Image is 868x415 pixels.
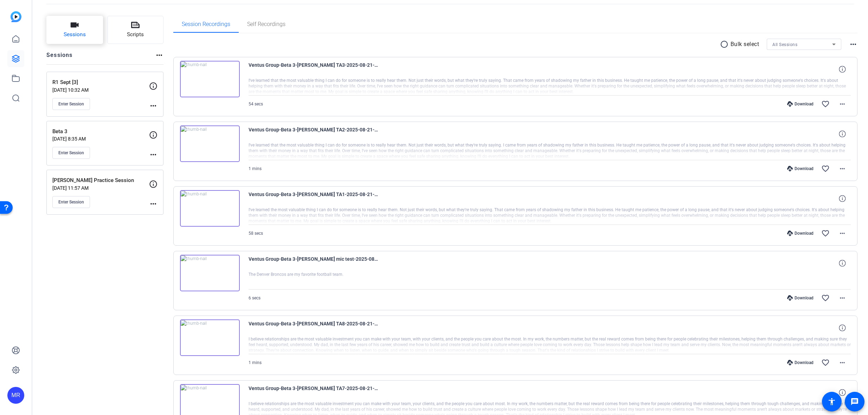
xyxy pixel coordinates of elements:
[180,61,240,97] img: thumb-nail
[249,384,379,401] span: Ventus Group-Beta 3-[PERSON_NAME] TA7-2025-08-21-06-57-59-255-0
[731,40,759,48] p: Bulk select
[247,21,285,27] span: Self Recordings
[52,196,90,208] button: Enter Session
[249,231,263,236] span: 58 secs
[821,164,830,173] mat-icon: favorite_border
[249,296,261,300] span: 6 secs
[149,200,157,208] mat-icon: more_horiz
[52,128,149,136] p: Beta 3
[7,387,24,404] div: MR
[52,147,90,159] button: Enter Session
[149,102,157,110] mat-icon: more_horiz
[821,358,830,367] mat-icon: favorite_border
[11,11,21,22] img: blue-gradient.svg
[52,136,149,142] p: [DATE] 8:35 AM
[107,16,164,44] button: Scripts
[249,166,262,171] span: 1 mins
[784,166,817,171] div: Download
[249,319,379,336] span: Ventus Group-Beta 3-[PERSON_NAME] TA8-2025-08-21-06-59-29-238-0
[784,295,817,301] div: Download
[58,199,84,205] span: Enter Session
[52,87,149,93] p: [DATE] 10:32 AM
[821,229,830,238] mat-icon: favorite_border
[838,100,847,108] mat-icon: more_horiz
[821,294,830,302] mat-icon: favorite_border
[249,255,379,272] span: Ventus Group-Beta 3-[PERSON_NAME] mic test-2025-08-21-07-56-20-003-0
[46,16,103,44] button: Sessions
[127,31,144,39] span: Scripts
[838,294,847,302] mat-icon: more_horiz
[249,360,262,365] span: 1 mins
[850,397,859,406] mat-icon: message
[838,164,847,173] mat-icon: more_horiz
[720,40,731,48] mat-icon: radio_button_unchecked
[52,185,149,191] p: [DATE] 11:57 AM
[58,101,84,107] span: Enter Session
[64,31,86,39] span: Sessions
[249,61,379,78] span: Ventus Group-Beta 3-[PERSON_NAME] TA3-2025-08-21-08-03-08-136-0
[46,51,73,64] h2: Sessions
[180,255,240,291] img: thumb-nail
[838,229,847,238] mat-icon: more_horiz
[180,319,240,356] img: thumb-nail
[784,101,817,107] div: Download
[784,231,817,236] div: Download
[849,40,857,48] mat-icon: more_horiz
[784,360,817,365] div: Download
[180,190,240,227] img: thumb-nail
[180,125,240,162] img: thumb-nail
[52,78,149,86] p: R1 Sept [3]
[249,102,263,106] span: 54 secs
[58,150,84,156] span: Enter Session
[52,98,90,110] button: Enter Session
[828,397,836,406] mat-icon: accessibility
[249,190,379,207] span: Ventus Group-Beta 3-[PERSON_NAME] TA1-2025-08-21-07-57-53-792-0
[821,100,830,108] mat-icon: favorite_border
[149,150,157,159] mat-icon: more_horiz
[249,125,379,142] span: Ventus Group-Beta 3-[PERSON_NAME] TA2-2025-08-21-08-01-41-375-0
[838,358,847,367] mat-icon: more_horiz
[772,42,797,47] span: All Sessions
[182,21,230,27] span: Session Recordings
[155,51,163,59] mat-icon: more_horiz
[52,176,149,184] p: [PERSON_NAME] Practice Session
